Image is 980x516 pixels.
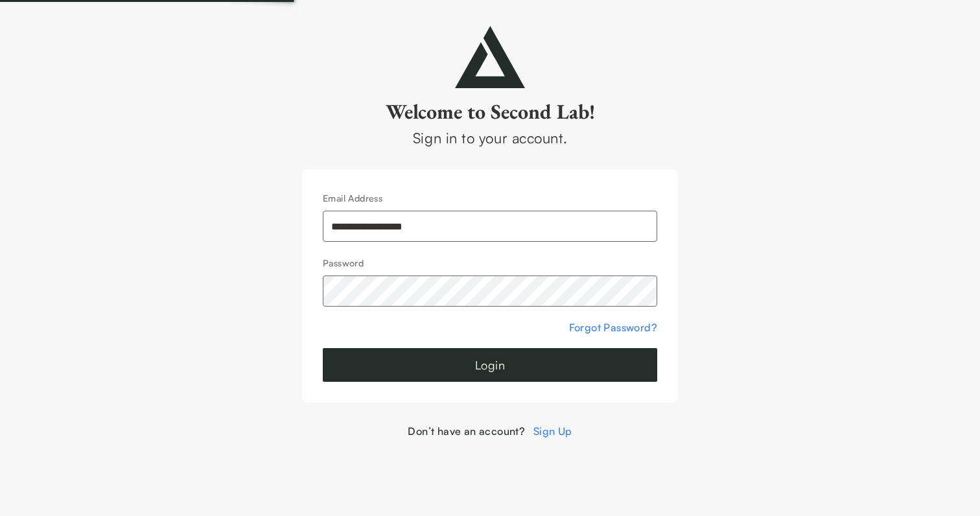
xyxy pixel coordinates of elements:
[302,127,678,148] div: Sign in to your account.
[455,26,525,88] img: secondlab-logo
[569,321,657,334] a: Forgot Password?
[302,423,678,439] div: Don’t have an account?
[302,99,678,124] h2: Welcome to Second Lab!
[323,257,364,268] label: Password
[323,348,657,382] button: Login
[533,425,572,438] a: Sign Up
[323,193,382,204] label: Email Address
